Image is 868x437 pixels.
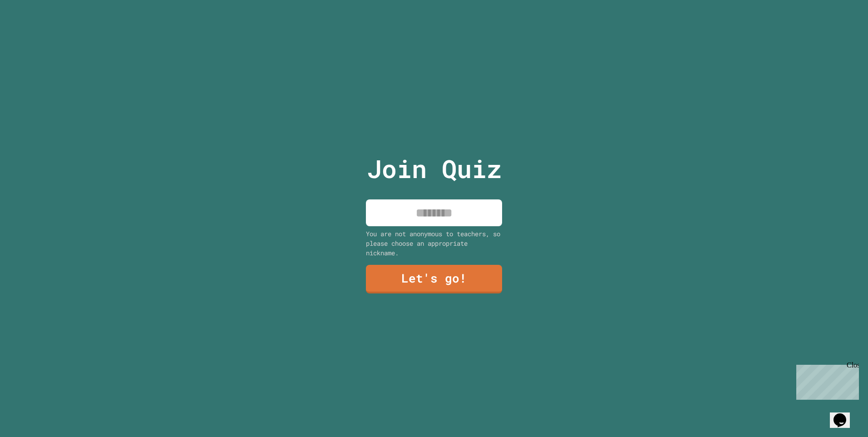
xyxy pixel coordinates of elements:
[4,4,63,58] div: Chat with us now!Close
[367,150,502,188] p: Join Quiz
[793,361,859,400] iframe: chat widget
[830,401,859,428] iframe: chat widget
[366,229,502,258] div: You are not anonymous to teachers, so please choose an appropriate nickname.
[366,265,502,293] a: Let's go!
